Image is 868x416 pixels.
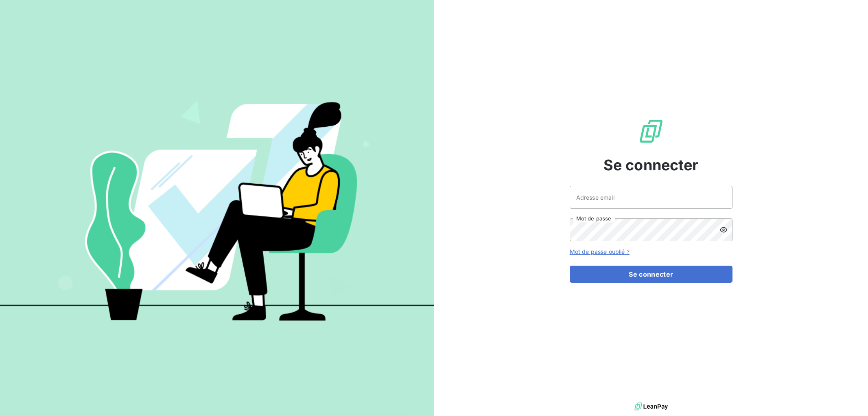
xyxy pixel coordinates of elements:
[570,248,630,255] a: Mot de passe oublié ?
[634,401,668,413] img: logo
[570,266,732,283] button: Se connecter
[603,154,699,176] span: Se connecter
[638,118,664,144] img: Logo LeanPay
[570,186,732,209] input: placeholder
